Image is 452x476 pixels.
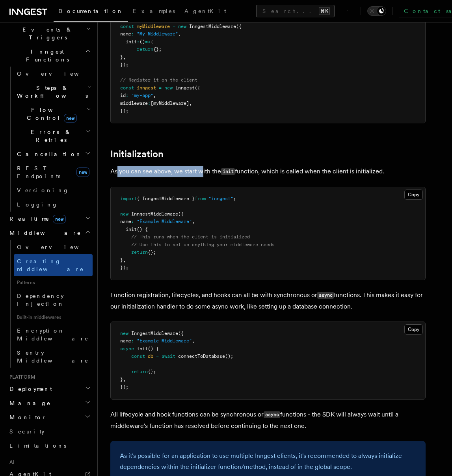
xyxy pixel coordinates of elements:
[131,249,148,255] span: return
[6,382,93,396] button: Deployment
[208,196,233,201] span: "inngest"
[123,257,126,263] span: ,
[6,229,81,237] span: Middleware
[145,39,151,45] span: =>
[120,196,137,201] span: import
[126,39,137,45] span: init
[128,2,180,21] a: Examples
[14,150,82,158] span: Cancellation
[120,54,123,60] span: }
[110,409,426,431] p: All lifecycle and hook functions can be synchronous or functions - the SDK will always wait until...
[17,187,69,193] span: Versioning
[123,54,126,60] span: ,
[131,234,250,240] span: // This runs when the client is initialized
[14,147,93,161] button: Cancellation
[131,211,178,217] span: InngestMiddleware
[173,24,175,29] span: =
[151,39,153,45] span: {
[120,31,131,37] span: name
[120,219,131,224] span: name
[17,350,89,364] span: Sentry Middleware
[120,211,128,217] span: new
[148,346,159,351] span: () {
[184,8,226,14] span: AgentKit
[137,338,192,344] span: "Example Middleware"
[9,443,66,449] span: Limitations
[64,114,77,123] span: new
[6,459,15,465] span: AI
[164,85,173,91] span: new
[6,48,85,63] span: Inngest Functions
[264,411,280,418] code: async
[131,331,178,336] span: InngestMiddleware
[120,62,128,67] span: });
[76,167,89,177] span: new
[120,384,128,390] span: });
[153,93,156,98] span: ,
[120,450,416,472] p: As it's possible for an application to use multiple Inngest clients, it's recommended to always i...
[14,276,93,289] span: Patterns
[6,22,93,45] button: Events & Triggers
[14,128,86,144] span: Errors & Retries
[189,24,236,29] span: InngestMiddleware
[137,46,153,52] span: return
[192,219,195,224] span: ,
[54,2,128,22] a: Documentation
[404,324,423,335] button: Copy
[236,24,242,29] span: ({
[6,67,93,212] div: Inngest Functions
[178,31,181,37] span: ,
[131,353,145,359] span: const
[14,240,93,254] a: Overview
[120,24,134,29] span: const
[14,81,93,103] button: Steps & Workflows
[6,424,93,439] a: Security
[137,219,192,224] span: "Example Middleware"
[195,196,206,201] span: from
[120,338,131,344] span: name
[14,183,93,197] a: Versioning
[131,242,275,247] span: // Use this to set up anything your middleware needs
[153,46,162,52] span: {};
[131,338,134,344] span: :
[225,353,233,359] span: ();
[137,227,148,232] span: () {
[120,93,126,98] span: id
[120,265,128,270] span: });
[14,254,93,276] a: Creating middleware
[140,39,145,45] span: ()
[14,311,93,324] span: Built-in middlewares
[156,353,159,359] span: =
[120,257,123,263] span: }
[137,39,140,45] span: :
[192,338,195,344] span: ,
[178,24,186,29] span: new
[180,2,231,21] a: AgentKit
[6,45,93,67] button: Inngest Functions
[6,396,93,410] button: Manage
[6,374,35,380] span: Platform
[404,190,423,200] button: Copy
[9,428,45,435] span: Security
[6,240,93,368] div: Middleware
[148,100,151,106] span: :
[120,85,134,91] span: const
[14,67,93,81] a: Overview
[178,211,184,217] span: ({
[137,85,156,91] span: inngest
[17,201,58,208] span: Logging
[17,165,60,179] span: REST Endpoints
[17,293,64,307] span: Dependency Injection
[6,212,93,226] button: Realtimenew
[120,377,123,382] span: }
[120,331,128,336] span: new
[17,71,98,77] span: Overview
[14,161,93,183] a: REST Endpointsnew
[233,196,236,201] span: ;
[159,85,162,91] span: =
[110,149,164,160] a: Initialization
[367,6,386,16] button: Toggle dark mode
[14,125,93,147] button: Errors & Retries
[137,24,170,29] span: myMiddleware
[6,215,66,223] span: Realtime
